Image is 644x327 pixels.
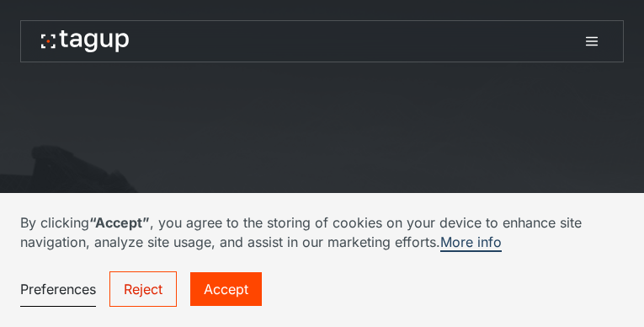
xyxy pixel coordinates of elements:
p: By clicking , you agree to the storing of cookies on your device to enhance site navigation, anal... [20,213,624,251]
a: Reject [109,271,177,307]
a: Preferences [20,272,96,307]
strong: “Accept” [89,214,150,231]
a: More info [440,233,502,252]
a: Accept [190,272,262,306]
